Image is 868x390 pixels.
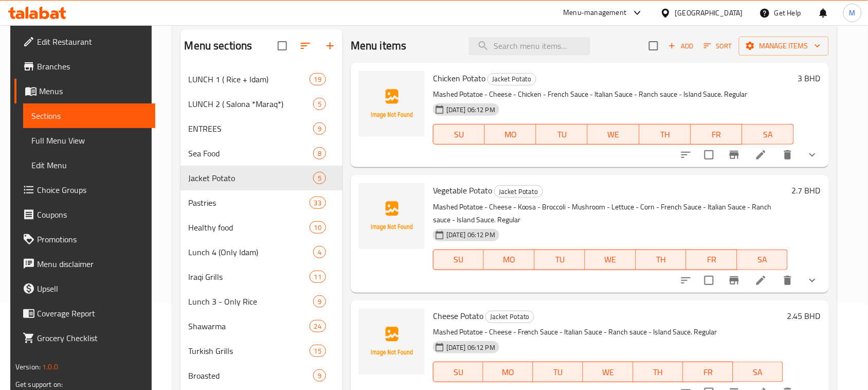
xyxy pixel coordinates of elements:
span: TH [638,365,679,380]
span: Sort [704,40,732,52]
a: Menu disclaimer [14,252,155,276]
button: SA [737,250,788,270]
span: Pastries [189,197,310,209]
span: 24 [310,322,325,331]
span: 11 [310,272,325,282]
a: Upsell [14,276,155,301]
div: Sea Food8 [180,141,342,166]
span: MO [487,365,529,380]
button: MO [484,250,534,270]
span: SA [747,127,790,142]
button: SU [433,362,483,382]
span: Lunch 3 - Only Rice [189,295,313,308]
span: TU [540,127,584,142]
span: SU [438,127,481,142]
a: Sections [23,103,155,128]
div: Shawarma [189,320,310,332]
div: Jacket Potato [487,73,536,85]
button: TU [533,362,583,382]
div: LUNCH 1 ( Rice + Idam)19 [180,67,342,92]
div: items [313,295,326,308]
div: Lunch 4 (Only Idam) [189,246,313,258]
span: 1.0.0 [42,360,58,374]
img: Vegetable Potato [359,183,425,249]
span: [DATE] 06:12 PM [442,230,499,240]
div: items [313,122,326,135]
span: 9 [314,124,325,134]
span: Select all sections [272,35,293,57]
div: Shawarma24 [180,314,342,339]
span: Add item [664,38,697,54]
span: Jacket Potato [495,186,542,198]
span: Sort sections [293,33,318,58]
button: FR [683,362,733,382]
span: WE [589,252,631,267]
span: Coverage Report [37,307,147,320]
button: WE [583,362,633,382]
button: delete [775,143,800,167]
button: show more [800,268,825,293]
h2: Menu sections [185,38,252,54]
div: items [313,246,326,258]
a: Choice Groups [14,178,155,202]
button: MO [485,124,536,145]
div: items [310,197,326,209]
a: Promotions [14,227,155,252]
div: items [310,345,326,357]
span: FR [695,127,738,142]
button: Branch-specific-item [722,143,747,167]
span: Branches [37,60,147,73]
span: SA [737,365,779,380]
span: 10 [310,223,325,233]
span: Sections [31,110,147,122]
span: Iraqi Grills [189,271,310,283]
div: items [310,271,326,283]
span: TU [539,252,581,267]
span: FR [691,252,733,267]
button: TU [536,124,588,145]
span: Upsell [37,282,147,295]
span: 4 [314,247,325,257]
span: MO [489,127,532,142]
span: Select to update [698,270,720,291]
span: Menu disclaimer [37,258,147,270]
span: 9 [314,297,325,307]
span: Edit Menu [31,159,147,171]
a: Grocery Checklist [14,326,155,350]
span: Jacket Potato [488,73,536,85]
span: Jacket Potato [189,172,313,184]
div: items [310,73,326,85]
div: Turkish Grills15 [180,339,342,363]
button: show more [800,143,825,167]
span: M [849,7,856,19]
span: Add [667,40,695,52]
span: Full Menu View [31,134,147,147]
button: FR [691,124,743,145]
p: Mashed Potatoe - Cheese - Chicken - French Sauce - Italian Sauce - Ranch sauce - Island Sauce. Re... [433,88,794,101]
button: delete [775,268,800,293]
span: Vegetable Potato [433,183,492,198]
span: Sea Food [189,147,313,159]
span: Broasted [189,369,313,382]
span: Jacket Potato [486,311,534,323]
div: items [310,320,326,332]
span: Manage items [747,40,821,52]
button: SU [433,250,484,270]
button: TH [636,250,686,270]
h6: 3 BHD [798,71,821,85]
img: Chicken Potato [359,71,425,137]
a: Menus [14,79,155,103]
p: Mashed Potatoe - Cheese - French Sauce - Italian Sauce - Ranch sauce - Island Sauce. Regular [433,326,783,339]
span: SU [438,252,480,267]
button: Branch-specific-item [722,268,747,293]
button: TH [634,362,683,382]
div: [GEOGRAPHIC_DATA] [675,7,743,19]
button: SA [733,362,783,382]
span: LUNCH 1 ( Rice + Idam) [189,73,310,85]
div: items [310,221,326,234]
div: Iraqi Grills11 [180,264,342,289]
img: Cheese Potato [359,309,425,375]
span: TH [644,127,687,142]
